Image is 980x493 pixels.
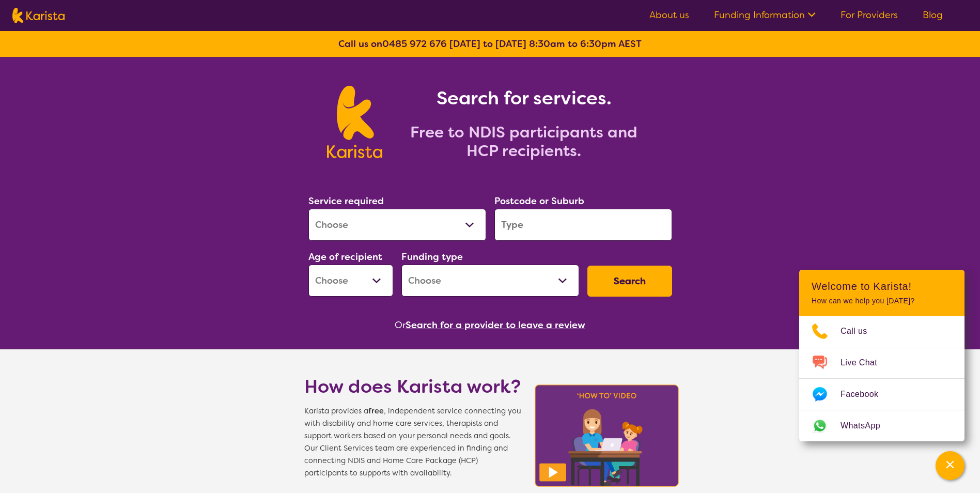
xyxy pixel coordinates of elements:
a: For Providers [841,9,898,21]
input: Type [494,209,672,241]
img: Karista logo [12,8,65,23]
label: Funding type [401,251,463,263]
label: Postcode or Suburb [494,195,584,207]
span: Karista provides a , independent service connecting you with disability and home care services, t... [304,405,521,480]
h2: Welcome to Karista! [812,280,952,292]
h1: Search for services. [395,86,653,111]
a: Web link opens in a new tab. [799,410,965,441]
h1: How does Karista work? [304,374,521,399]
div: Channel Menu [799,270,965,441]
p: How can we help you [DATE]? [812,297,952,305]
span: WhatsApp [841,418,893,434]
img: Karista logo [327,86,382,158]
a: Funding Information [714,9,816,21]
b: free [368,406,384,416]
b: Call us on [DATE] to [DATE] 8:30am to 6:30pm AEST [338,38,642,50]
img: Karista video [532,381,682,490]
button: Channel Menu [936,451,965,480]
span: Call us [841,323,880,339]
button: Search [587,266,672,297]
span: Facebook [841,387,891,402]
a: About us [649,9,689,21]
label: Age of recipient [308,251,382,263]
span: Or [395,317,406,333]
h2: Free to NDIS participants and HCP recipients. [395,123,653,160]
span: Live Chat [841,355,890,371]
ul: Choose channel [799,316,965,441]
a: Blog [923,9,943,21]
a: 0485 972 676 [382,38,447,50]
button: Search for a provider to leave a review [406,317,585,333]
label: Service required [308,195,384,207]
